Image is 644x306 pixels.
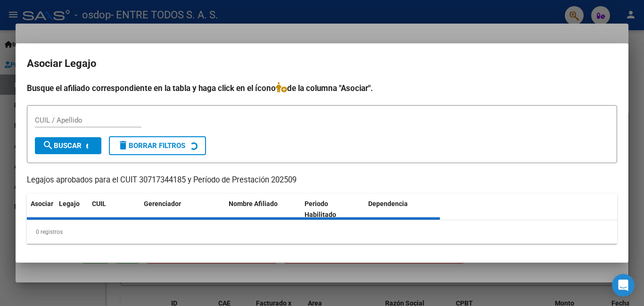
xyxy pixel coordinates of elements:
[42,141,82,150] span: Buscar
[144,200,181,207] span: Gerenciador
[305,200,336,218] span: Periodo Habilitado
[368,200,408,207] span: Dependencia
[301,194,364,225] datatable-header-cell: Periodo Habilitado
[55,194,88,225] datatable-header-cell: Legajo
[117,141,185,150] span: Borrar Filtros
[612,274,635,297] div: Open Intercom Messenger
[27,174,617,186] p: Legajos aprobados para el CUIT 30717344185 y Período de Prestación 202509
[117,140,129,151] mat-icon: delete
[27,82,617,94] h4: Busque el afiliado correspondiente en la tabla y haga click en el ícono de la columna "Asociar".
[42,140,54,151] mat-icon: search
[27,55,617,73] h2: Asociar Legajo
[229,200,278,207] span: Nombre Afiliado
[225,194,301,225] datatable-header-cell: Nombre Afiliado
[109,136,206,155] button: Borrar Filtros
[88,194,140,225] datatable-header-cell: CUIL
[140,194,225,225] datatable-header-cell: Gerenciador
[27,220,617,244] div: 0 registros
[92,200,106,207] span: CUIL
[35,137,101,154] button: Buscar
[27,194,55,225] datatable-header-cell: Asociar
[31,200,53,207] span: Asociar
[59,200,80,207] span: Legajo
[364,194,440,225] datatable-header-cell: Dependencia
